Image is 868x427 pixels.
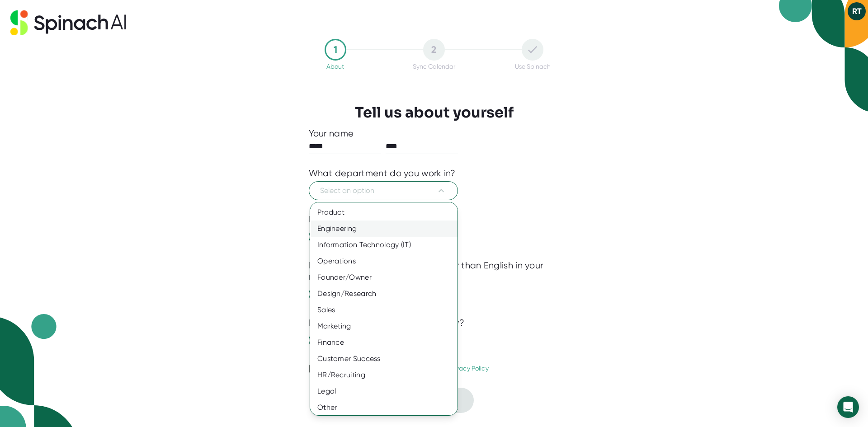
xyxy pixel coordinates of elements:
div: Sales [310,302,464,318]
div: Open Intercom Messenger [837,396,859,418]
div: Other [310,399,464,416]
div: HR/Recruiting [310,367,464,383]
div: Design/Research [310,286,464,302]
div: Information Technology (IT) [310,237,464,253]
div: Engineering [310,221,464,237]
div: Customer Success [310,351,464,367]
div: Operations [310,253,464,269]
div: Finance [310,334,464,351]
div: Legal [310,383,464,399]
div: Marketing [310,318,464,334]
div: Founder/Owner [310,269,464,286]
div: Product [310,204,464,221]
